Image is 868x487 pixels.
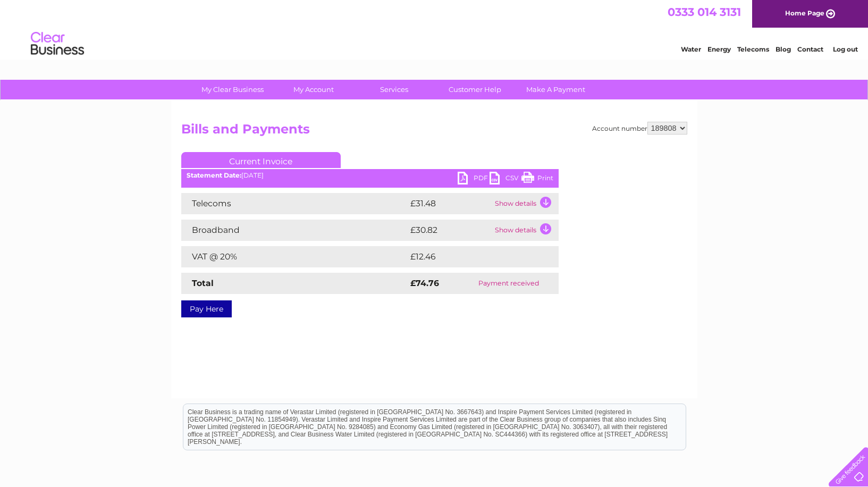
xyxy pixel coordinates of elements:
h2: Bills and Payments [181,122,687,142]
div: Clear Business is a trading name of Verastar Limited (registered in [GEOGRAPHIC_DATA] No. 3667643... [183,6,686,52]
a: Current Invoice [181,152,341,168]
td: Show details [492,220,559,241]
td: Telecoms [181,193,408,214]
a: Pay Here [181,300,232,317]
strong: Total [192,278,214,288]
a: My Clear Business [189,80,276,99]
td: £31.48 [408,193,492,214]
a: Energy [707,45,731,53]
td: Broadband [181,220,408,241]
div: Account number [592,122,687,135]
a: Customer Help [431,80,519,99]
td: £12.46 [408,246,536,267]
td: £30.82 [408,220,492,241]
b: Statement Date: [187,171,241,179]
img: logo.png [30,28,85,60]
strong: £74.76 [410,278,439,288]
a: Services [350,80,438,99]
a: My Account [269,80,357,99]
a: PDF [458,172,490,187]
td: Payment received [459,273,558,294]
div: [DATE] [181,172,559,179]
a: Blog [776,45,791,53]
a: Make A Payment [512,80,600,99]
a: CSV [490,172,521,187]
a: Print [521,172,553,187]
a: Contact [797,45,823,53]
a: 0333 014 3131 [668,5,741,19]
a: Telecoms [737,45,769,53]
td: Show details [492,193,559,214]
a: Water [681,45,701,53]
a: Log out [833,45,858,53]
td: VAT @ 20% [181,246,408,267]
